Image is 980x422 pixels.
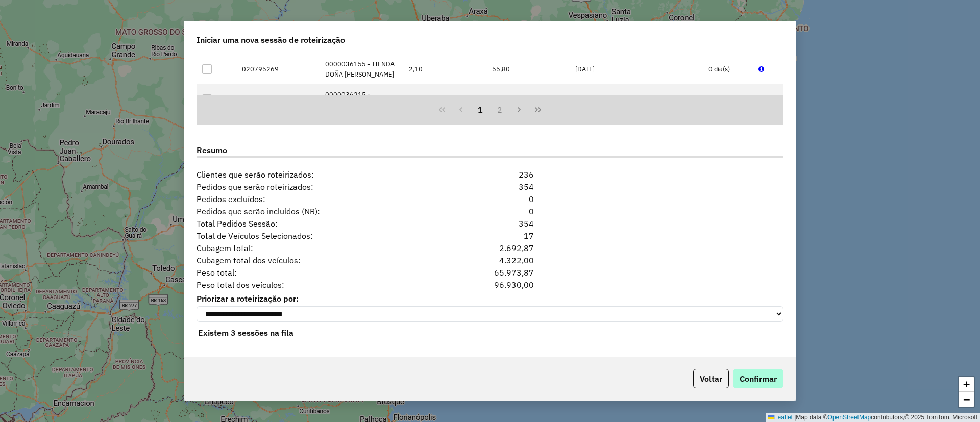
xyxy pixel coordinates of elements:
[509,100,529,119] button: Next Page
[440,279,540,291] div: 96.930,00
[197,292,783,305] label: Priorizar a roteirização por:
[471,100,490,119] button: 1
[693,369,729,388] button: Voltar
[190,279,440,291] span: Peso total dos veículos:
[190,193,440,205] span: Pedidos excluídos:
[197,34,345,46] span: Iniciar uma nova sessão de roteirização
[237,84,320,114] td: 3 pedidos
[190,181,440,193] span: Pedidos que serão roteirizados:
[486,54,570,84] td: 55,80
[320,54,403,84] td: 0000036155 - TIENDA DOÑA [PERSON_NAME]
[570,84,703,114] td: [DATE]
[440,217,540,230] div: 354
[190,254,440,266] span: Cubagem total dos veículos:
[570,54,703,84] td: [DATE]
[190,230,440,242] span: Total de Veículos Selecionados:
[440,266,540,279] div: 65.973,87
[190,266,440,279] span: Peso total:
[440,205,540,217] div: 0
[403,84,486,114] td: 2,73
[703,54,753,84] td: 0 dia(s)
[794,414,796,421] span: |
[190,168,440,181] span: Clientes que serão roteirizados:
[440,230,540,242] div: 17
[440,193,540,205] div: 0
[703,84,753,114] td: 0 dia(s)
[440,242,540,254] div: 2.692,87
[959,377,974,392] a: Zoom in
[486,84,570,114] td: 70,85
[440,168,540,181] div: 236
[766,413,980,422] div: Map data © contributors,© 2025 TomTom, Microsoft
[190,205,440,217] span: Pedidos que serão incluídos (NR):
[963,378,970,390] span: +
[198,328,293,338] strong: Existem 3 sessões na fila
[237,54,320,84] td: 020795269
[528,100,548,119] button: Last Page
[440,181,540,193] div: 354
[768,414,793,421] a: Leaflet
[828,414,871,421] a: OpenStreetMap
[959,392,974,407] a: Zoom out
[403,54,486,84] td: 2,10
[733,369,783,388] button: Confirmar
[490,100,509,119] button: 2
[963,393,970,406] span: −
[440,254,540,266] div: 4.322,00
[190,242,440,254] span: Cubagem total:
[320,84,403,114] td: 0000036215 - [PERSON_NAME]
[190,217,440,230] span: Total Pedidos Sessão:
[197,144,783,158] label: Resumo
